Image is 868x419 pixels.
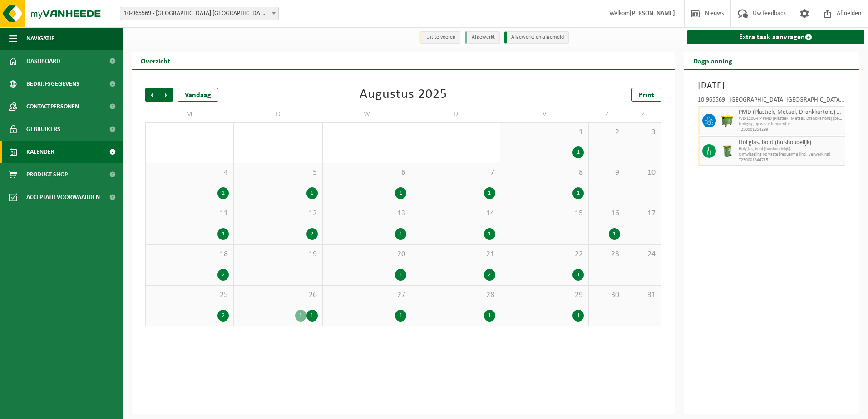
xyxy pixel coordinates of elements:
[416,290,495,300] span: 28
[395,187,406,199] div: 1
[238,249,317,259] span: 19
[625,106,661,122] td: Z
[26,141,54,163] span: Kalender
[572,146,584,158] div: 1
[698,97,846,106] div: 10-965569 - [GEOGRAPHIC_DATA] [GEOGRAPHIC_DATA] - [GEOGRAPHIC_DATA]
[26,73,79,95] span: Bedrijfsgegevens
[217,310,229,322] div: 2
[416,249,495,259] span: 21
[26,163,68,186] span: Product Shop
[593,209,620,219] span: 16
[739,157,843,163] span: T250001844715
[178,88,218,102] div: Vandaag
[26,50,60,73] span: Dashboard
[630,249,656,259] span: 24
[145,106,234,122] td: M
[419,31,460,44] li: Uit te voeren
[145,88,159,102] span: Vorige
[395,269,406,281] div: 1
[687,30,865,44] a: Extra taak aanvragen
[484,187,495,199] div: 1
[739,152,843,157] span: Omwisseling op vaste frequentie (incl. verwerking)
[416,209,495,219] span: 14
[505,290,584,300] span: 29
[698,79,846,93] h3: [DATE]
[411,106,500,122] td: D
[217,228,229,240] div: 1
[26,186,100,209] span: Acceptatievoorwaarden
[505,209,584,219] span: 15
[630,127,656,137] span: 3
[484,310,495,322] div: 1
[593,290,620,300] span: 30
[238,209,317,219] span: 12
[630,168,656,178] span: 10
[217,187,229,199] div: 2
[416,168,495,178] span: 7
[593,168,620,178] span: 9
[593,249,620,259] span: 23
[505,168,584,178] span: 8
[327,249,406,259] span: 20
[630,10,675,17] strong: [PERSON_NAME]
[306,228,318,240] div: 2
[327,168,406,178] span: 6
[609,228,620,240] div: 1
[295,310,306,322] div: 1
[150,168,229,178] span: 4
[500,106,589,122] td: V
[630,290,656,300] span: 31
[505,249,584,259] span: 22
[150,290,229,300] span: 25
[684,52,741,69] h2: Dagplanning
[26,118,60,141] span: Gebruikers
[739,116,843,122] span: WB-1100-HP PMD (Plastiek, Metaal, Drankkartons) (bedrijven)
[631,88,661,102] a: Print
[739,146,843,152] span: Hol glas, bont (huishoudelijk)
[465,31,500,44] li: Afgewerkt
[572,269,584,281] div: 1
[150,249,229,259] span: 18
[306,187,318,199] div: 1
[159,88,173,102] span: Volgende
[238,290,317,300] span: 26
[739,139,843,146] span: Hol glas, bont (huishoudelijk)
[120,7,278,20] span: 10-965569 - VAN DER VALK HOTEL PARK LANE ANTWERPEN NV - ANTWERPEN
[120,7,279,20] span: 10-965569 - VAN DER VALK HOTEL PARK LANE ANTWERPEN NV - ANTWERPEN
[505,127,584,137] span: 1
[739,109,843,116] span: PMD (Plastiek, Metaal, Drankkartons) (bedrijven)
[589,106,625,122] td: Z
[593,127,620,137] span: 2
[484,269,495,281] div: 2
[720,144,734,158] img: WB-0240-HPE-GN-50
[504,31,569,44] li: Afgewerkt en afgemeld
[639,92,654,99] span: Print
[132,52,179,69] h2: Overzicht
[217,269,229,281] div: 2
[484,228,495,240] div: 1
[150,209,229,219] span: 11
[26,95,79,118] span: Contactpersonen
[306,310,318,322] div: 1
[327,290,406,300] span: 27
[360,88,447,102] div: Augustus 2025
[720,114,734,127] img: WB-1100-HPE-GN-50
[395,228,406,240] div: 1
[572,310,584,322] div: 1
[395,310,406,322] div: 1
[26,27,54,50] span: Navigatie
[238,168,317,178] span: 5
[630,209,656,219] span: 17
[572,187,584,199] div: 1
[323,106,411,122] td: W
[739,122,843,127] span: Lediging op vaste frequentie
[739,127,843,132] span: T250001854299
[234,106,322,122] td: D
[327,209,406,219] span: 13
